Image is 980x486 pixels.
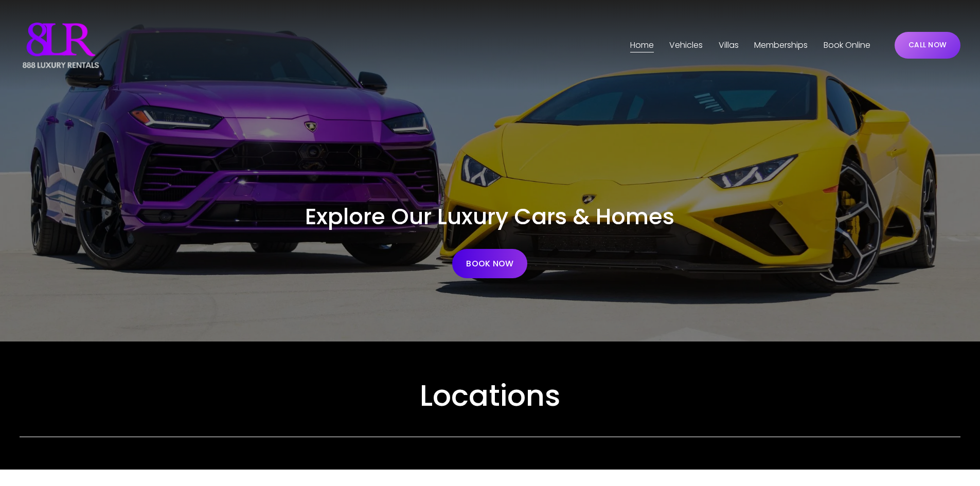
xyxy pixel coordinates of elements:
span: Explore Our Luxury Cars & Homes [305,201,674,232]
span: Villas [719,38,739,53]
a: BOOK NOW [452,249,527,278]
a: Home [630,37,654,53]
a: Memberships [754,37,808,53]
a: CALL NOW [895,32,960,59]
a: Book Online [824,37,870,53]
span: Vehicles [669,38,703,53]
h2: Locations [20,376,960,415]
img: Luxury Car &amp; Home Rentals For Every Occasion [20,20,102,71]
a: folder dropdown [719,37,739,53]
a: folder dropdown [669,37,703,53]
